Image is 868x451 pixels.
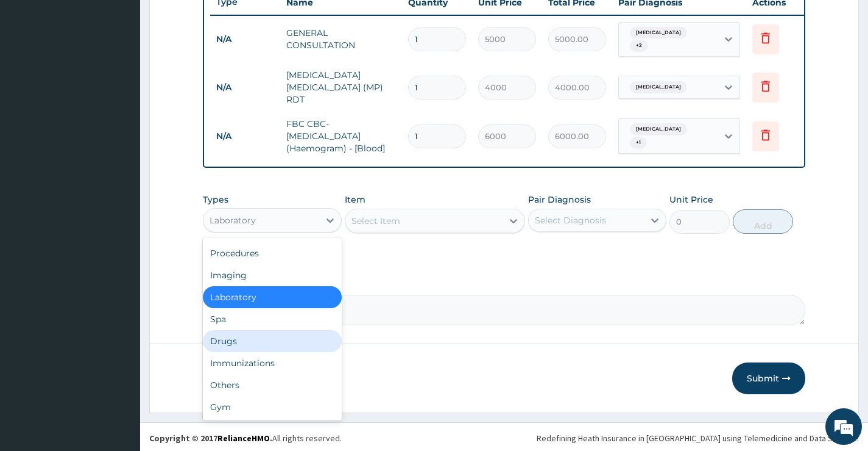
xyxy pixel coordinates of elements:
[537,432,859,444] div: Redefining Heath Insurance in [GEOGRAPHIC_DATA] using Telemedicine and Data Science!
[210,28,280,51] td: N/A
[210,214,256,226] div: Laboratory
[23,61,49,92] img: d_794563401_company_1708531726252_794563401
[203,242,341,264] div: Procedures
[203,330,341,352] div: Drugs
[200,6,229,35] div: Minimize live chat window
[203,308,341,330] div: Spa
[71,143,168,266] span: We're online!
[203,264,341,286] div: Imaging
[210,76,280,99] td: N/A
[280,21,402,57] td: GENERAL CONSULTATION
[203,278,805,288] label: Comment
[669,193,713,206] label: Unit Price
[217,433,270,444] a: RelianceHMO
[149,433,272,444] strong: Copyright © 2017 .
[203,195,228,205] label: Types
[351,215,400,227] div: Select Item
[535,214,606,226] div: Select Diagnosis
[630,123,687,135] span: [MEDICAL_DATA]
[6,312,232,355] textarea: Type your message and hit 'Enter'
[630,40,648,52] span: + 2
[63,68,205,84] div: Chat with us now
[203,374,341,396] div: Others
[280,112,402,161] td: FBC CBC-[MEDICAL_DATA] (Haemogram) - [Blood]
[280,63,402,112] td: [MEDICAL_DATA] [MEDICAL_DATA] (MP) RDT
[345,193,365,206] label: Item
[630,27,687,39] span: [MEDICAL_DATA]
[203,352,341,374] div: Immunizations
[203,396,341,418] div: Gym
[630,81,687,93] span: [MEDICAL_DATA]
[732,363,805,394] button: Submit
[630,137,647,149] span: + 1
[203,286,341,308] div: Laboratory
[210,125,280,148] td: N/A
[733,209,793,234] button: Add
[528,193,591,206] label: Pair Diagnosis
